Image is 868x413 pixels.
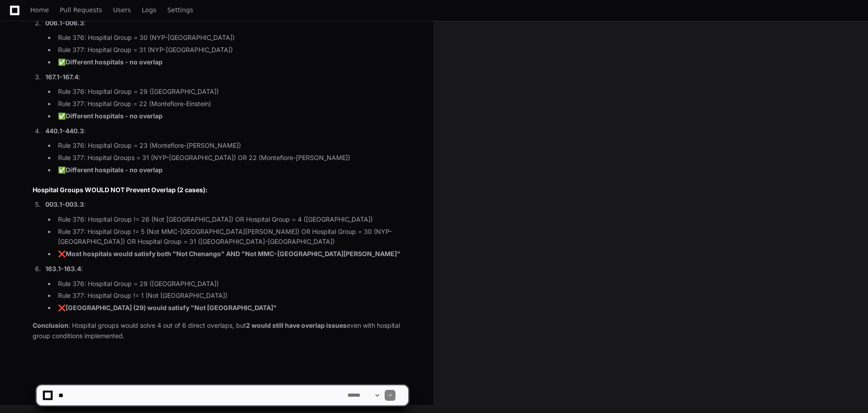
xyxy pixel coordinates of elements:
[55,141,408,151] li: Rule 376: Hospital Group = 23 (Montefiore-[PERSON_NAME])
[33,321,68,329] strong: Conclusion
[246,321,347,329] strong: 2 would still have overlap issues
[45,199,408,210] p: :
[55,291,408,301] li: Rule 377: Hospital Group != 1 (Not [GEOGRAPHIC_DATA])
[55,87,408,97] li: Rule 376: Hospital Group = 29 ([GEOGRAPHIC_DATA])
[66,304,277,311] strong: [GEOGRAPHIC_DATA] (29) would satisfy "Not [GEOGRAPHIC_DATA]"
[55,99,408,109] li: Rule 377: Hospital Group = 22 (Montefiore-Einstein)
[33,185,408,194] h2: Hospital Groups WOULD NOT Prevent Overlap (2 cases):
[167,7,193,13] span: Settings
[45,72,408,83] p: :
[55,57,408,68] li: ✅
[113,7,131,13] span: Users
[66,166,163,174] strong: Different hospitals - no overlap
[45,200,84,208] strong: 003.1-003.3
[142,7,156,13] span: Logs
[66,112,163,120] strong: Different hospitals - no overlap
[55,33,408,43] li: Rule 376: Hospital Group = 30 (NYP-[GEOGRAPHIC_DATA])
[45,127,84,135] strong: 440.1-440.3
[55,214,408,225] li: Rule 376: Hospital Group != 26 (Not [GEOGRAPHIC_DATA]) OR Hospital Group = 4 ([GEOGRAPHIC_DATA])
[45,18,408,29] p: :
[55,153,408,163] li: Rule 377: Hospital Groups = 31 (NYP-[GEOGRAPHIC_DATA]) OR 22 (Montefiore-[PERSON_NAME])
[55,165,408,175] li: ✅
[55,45,408,55] li: Rule 377: Hospital Group = 31 (NYP-[GEOGRAPHIC_DATA])
[66,58,163,66] strong: Different hospitals - no overlap
[30,7,49,13] span: Home
[55,111,408,121] li: ✅
[66,250,400,258] strong: Most hospitals would satisfy both "Not Chenango" AND "Not MMC-[GEOGRAPHIC_DATA][PERSON_NAME]"
[33,321,408,341] p: : Hospital groups would solve 4 out of 6 direct overlaps, but even with hospital group conditions...
[45,19,84,27] strong: 006.1-006.3
[55,303,408,313] li: ❌
[45,264,408,274] p: :
[55,249,408,259] li: ❌
[45,265,81,272] strong: 163.1-163.4
[60,7,102,13] span: Pull Requests
[45,126,408,136] p: :
[45,73,78,81] strong: 167.1-167.4
[55,227,408,248] li: Rule 377: Hospital Group != 5 (Not MMC-[GEOGRAPHIC_DATA][PERSON_NAME]) OR Hospital Group = 30 (NY...
[55,279,408,289] li: Rule 376: Hospital Group = 29 ([GEOGRAPHIC_DATA])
